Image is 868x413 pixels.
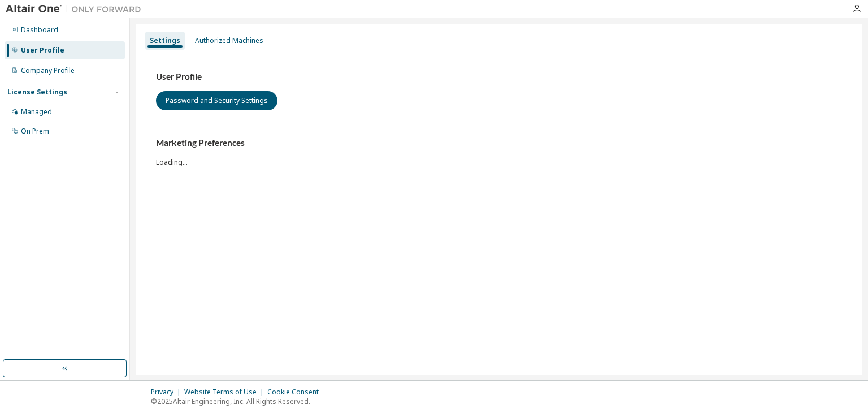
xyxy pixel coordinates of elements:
h3: Marketing Preferences [156,137,842,149]
div: Website Terms of Use [184,388,267,397]
div: On Prem [21,127,49,136]
p: © 2025 Altair Engineering, Inc. All Rights Reserved. [151,397,325,406]
div: Settings [150,36,180,45]
div: Company Profile [21,66,75,75]
div: Managed [21,107,52,117]
img: Altair One [6,3,147,15]
div: Privacy [151,388,184,397]
div: License Settings [7,88,67,97]
div: Authorized Machines [195,36,263,45]
div: Loading... [156,137,842,166]
button: Password and Security Settings [156,91,277,110]
h3: User Profile [156,71,842,83]
div: Cookie Consent [267,388,325,397]
div: User Profile [21,46,64,55]
div: Dashboard [21,25,58,35]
